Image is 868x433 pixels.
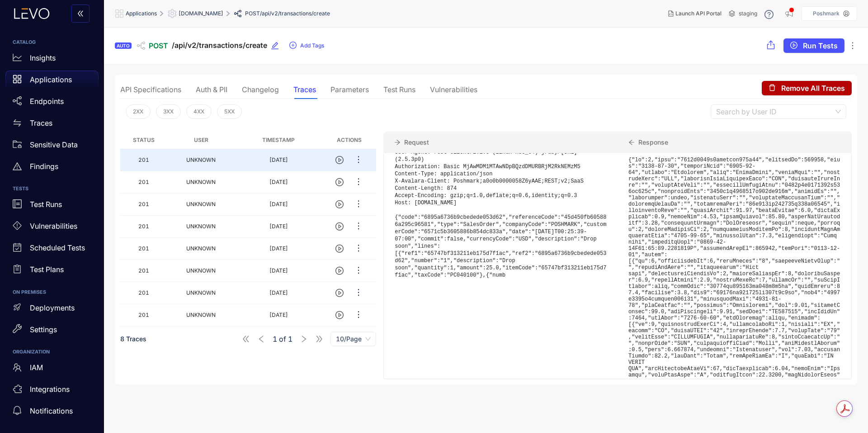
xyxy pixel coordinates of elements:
td: 201 [120,149,167,171]
td: 201 [120,216,167,238]
span: ellipsis [354,177,363,188]
button: ellipsis [354,308,363,322]
a: Test Plans [5,261,99,282]
span: UNKNOWN [186,223,216,230]
span: UNKNOWN [186,245,216,252]
div: Response [618,132,852,153]
div: [DATE] [269,245,288,252]
div: [DATE] [269,157,288,163]
span: play-circle [335,200,344,208]
p: IAM [30,363,43,372]
p: Scheduled Tests [30,244,85,252]
a: Vulnerabilities [5,217,99,239]
div: API Specifications [120,85,181,94]
span: ellipsis [354,221,363,232]
span: 4XX [193,108,204,115]
h6: TESTS [13,186,91,192]
button: play-circle [335,264,350,278]
th: Timestamp [235,132,322,149]
div: Vulnerabilities [430,85,477,94]
span: /api/v2/transactions/create [260,10,330,17]
span: 8 Traces [120,335,146,343]
a: Sensitive Data [5,136,99,157]
h6: ORGANIZATION [13,349,91,355]
span: UNKNOWN [186,179,216,185]
span: play-circle [335,267,344,275]
span: play-circle [335,156,344,164]
span: 3XX [163,108,174,115]
button: double-left [71,5,90,23]
td: 201 [120,171,167,193]
a: Scheduled Tests [5,239,99,261]
a: Applications [5,71,99,92]
span: Applications [126,10,157,17]
th: Actions [322,132,376,149]
a: Deployments [5,299,99,320]
span: of [273,335,292,343]
p: Settings [30,325,57,334]
button: ellipsis [354,219,363,234]
span: Remove All Traces [781,84,845,92]
a: Notifications [5,402,99,424]
span: delete [769,84,776,92]
p: Applications [30,75,72,84]
span: ellipsis [354,244,363,254]
span: play-circle [335,245,344,253]
span: ellipsis [354,310,363,320]
span: UNKNOWN [186,156,216,163]
span: Add Tags [300,42,324,49]
button: Launch API Portal [661,6,729,21]
a: Traces [5,114,99,136]
div: [DATE] [269,201,288,207]
a: Integrations [5,380,99,402]
span: staging [739,10,757,17]
td: 201 [120,193,167,216]
p: Findings [30,162,58,170]
p: Traces [30,119,52,127]
a: Insights [5,49,99,71]
span: ellipsis [354,199,363,210]
div: Parameters [330,85,369,94]
button: ellipsis [354,241,363,256]
button: deleteRemove All Traces [762,81,852,95]
h6: CATALOG [13,40,91,45]
button: play-circle [335,153,350,167]
span: double-left [77,10,84,18]
button: play-circle [335,286,350,300]
span: play-circle [335,222,344,231]
span: 10/Page [336,332,371,346]
span: warning [13,162,22,171]
div: [DATE] [269,312,288,318]
span: Launch API Portal [675,10,722,17]
span: 2XX [133,108,143,115]
span: ellipsis [354,155,363,165]
div: Auth & PII [196,85,227,94]
button: play-circle [335,197,350,212]
button: play-circleRun Tests [783,38,844,53]
button: plus-circleAdd Tags [289,38,325,53]
span: ellipsis [354,288,363,298]
span: plus-circle [289,42,297,50]
td: 201 [120,238,167,260]
pre: POST /api/v2/transactions/create HTTP/1.1 Accept: application/json User-Agent: rest-client/2.1.0 ... [395,134,607,279]
button: 2XX [126,104,151,119]
span: ellipsis [848,41,857,50]
p: Sensitive Data [30,141,78,149]
button: ellipsis [354,197,363,212]
td: 201 [120,304,167,326]
th: User [167,132,235,149]
td: 201 [120,282,167,304]
span: POST [149,42,168,50]
button: play-circle [335,308,350,322]
span: setting [168,9,179,18]
span: play-circle [790,42,797,50]
p: Deployments [30,304,75,312]
button: 3XX [156,104,181,119]
a: Test Runs [5,196,99,217]
h6: ON PREMISES [13,290,91,295]
button: ellipsis [354,175,363,189]
button: ellipsis [354,264,363,278]
a: Endpoints [5,92,99,114]
div: [DATE] [269,268,288,274]
p: Test Plans [30,265,64,273]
